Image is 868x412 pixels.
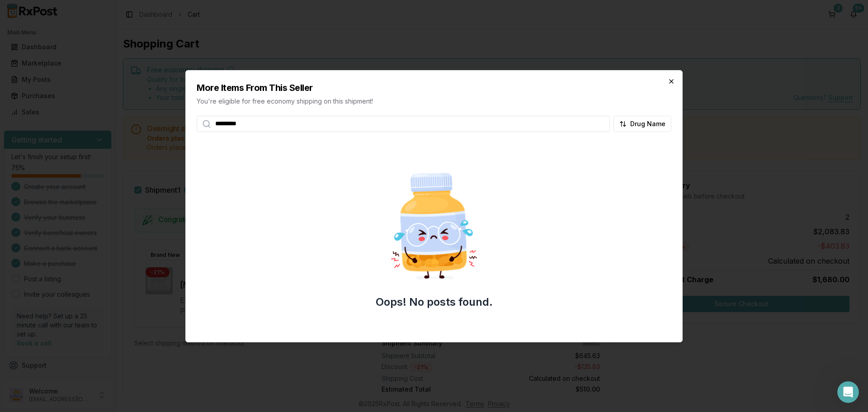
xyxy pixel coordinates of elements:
[630,119,665,128] span: Drug Name
[613,116,671,132] button: Drug Name
[197,81,671,94] h2: More Items From This Seller
[376,295,493,309] h2: Oops! No posts found.
[197,97,671,106] p: You're eligible for free economy shipping on this shipment!
[376,168,492,284] img: Sad Pill Bottle
[837,381,859,403] iframe: Intercom live chat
